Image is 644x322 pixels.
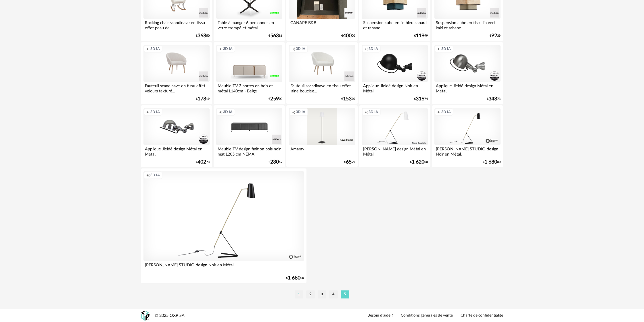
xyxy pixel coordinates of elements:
[292,110,295,114] span: Creation icon
[286,105,358,167] a: Creation icon 3D IA Amaray €6599
[359,105,430,167] a: Creation icon 3D IA [PERSON_NAME] design Métal en Métal. €1 62000
[143,82,210,94] div: Fauteuil scandinave en tissu effet velours texturé...
[196,97,210,101] div: € 19
[343,97,352,101] span: 153
[150,110,160,114] span: 3D IA
[362,82,428,94] div: Applique Jieldé design Noir en Métal.
[412,160,424,164] span: 1 620
[414,34,428,38] div: € 99
[146,110,150,114] span: Creation icon
[341,34,355,38] div: € 00
[416,97,424,101] span: 316
[292,46,295,51] span: Creation icon
[289,19,355,30] div: CANAPE B&B
[216,19,282,30] div: Table à manger 6 personnes en verre trempé et métal...
[362,19,428,30] div: Suspension cube en lin bleu canard et rabane...
[214,42,285,104] a: Creation icon 3D IA Meuble TV 3 portes en bois et métal L140cm - Beige €25900
[488,97,497,101] span: 348
[289,82,355,94] div: Fauteuil scandinave en tissu effet laine bouclée...
[270,97,279,101] span: 259
[359,42,430,104] a: Creation icon 3D IA Applique Jieldé design Noir en Métal. €31674
[491,34,497,38] span: 92
[490,34,501,38] div: € 39
[367,313,393,318] a: Besoin d'aide ?
[461,313,503,318] a: Charte de confidentialité
[432,105,503,167] a: Creation icon 3D IA [PERSON_NAME] STUDIO design Noir en Métal. €1 68000
[198,34,206,38] span: 368
[410,160,428,164] div: € 00
[216,82,282,94] div: Meuble TV 3 portes en bois et métal L140cm - Beige
[146,46,150,51] span: Creation icon
[155,313,185,319] div: © 2025 OXP SA
[437,110,441,114] span: Creation icon
[296,46,305,51] span: 3D IA
[365,46,368,51] span: Creation icon
[295,290,303,298] li: 1
[198,160,206,164] span: 402
[286,42,358,104] a: Creation icon 3D IA Fauteuil scandinave en tissu effet laine bouclée... €15370
[219,110,223,114] span: Creation icon
[434,82,501,94] div: Applique Jieldé design Métal en Métal.
[286,276,304,280] div: € 00
[434,145,501,157] div: [PERSON_NAME] STUDIO design Noir en Métal.
[343,34,352,38] span: 400
[196,34,210,38] div: € 50
[269,97,282,101] div: € 00
[216,145,282,157] div: Meuble TV design finition bois noir mat L205 cm NEMA
[141,42,212,104] a: Creation icon 3D IA Fauteuil scandinave en tissu effet velours texturé... €17819
[369,46,378,51] span: 3D IA
[401,313,453,318] a: Conditions générales de vente
[483,160,501,164] div: € 00
[141,311,149,321] img: OXP
[223,110,233,114] span: 3D IA
[146,173,150,177] span: Creation icon
[414,97,428,101] div: € 74
[416,34,424,38] span: 119
[143,19,210,30] div: Rocking chair scandinave en tissu effet peau de...
[214,105,285,167] a: Creation icon 3D IA Meuble TV design finition bois noir mat L205 cm NEMA €28049
[150,46,160,51] span: 3D IA
[150,173,160,177] span: 3D IA
[306,290,315,298] li: 2
[434,19,501,30] div: Suspension cube en tissu lin vert kaki et rabane...
[270,34,279,38] span: 563
[269,34,282,38] div: € 86
[437,46,441,51] span: Creation icon
[289,145,355,157] div: Amaray
[362,145,428,157] div: [PERSON_NAME] design Métal en Métal.
[369,110,378,114] span: 3D IA
[141,105,212,167] a: Creation icon 3D IA Applique Jieldé design Métal en Métal. €40273
[432,42,503,104] a: Creation icon 3D IA Applique Jieldé design Métal en Métal. €34873
[288,276,300,280] span: 1 680
[219,46,223,51] span: Creation icon
[365,110,368,114] span: Creation icon
[341,290,349,298] li: 5
[296,110,305,114] span: 3D IA
[198,97,206,101] span: 178
[143,145,210,157] div: Applique Jieldé design Métal en Métal.
[269,160,282,164] div: € 49
[329,290,338,298] li: 4
[346,160,352,164] span: 65
[441,110,451,114] span: 3D IA
[441,46,451,51] span: 3D IA
[196,160,210,164] div: € 73
[223,46,233,51] span: 3D IA
[270,160,279,164] span: 280
[318,290,326,298] li: 3
[141,168,306,283] a: Creation icon 3D IA [PERSON_NAME] STUDIO design Noir en Métal. €1 68000
[143,261,304,273] div: [PERSON_NAME] STUDIO design Noir en Métal.
[487,97,501,101] div: € 73
[344,160,355,164] div: € 99
[341,97,355,101] div: € 70
[484,160,497,164] span: 1 680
